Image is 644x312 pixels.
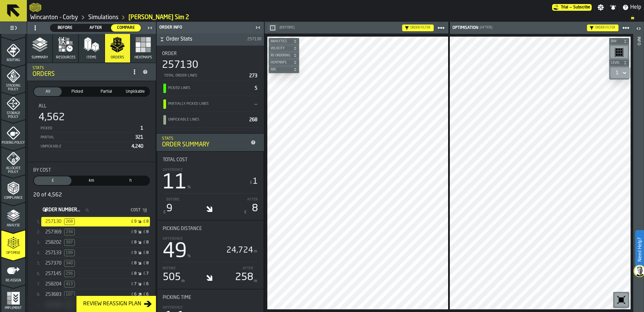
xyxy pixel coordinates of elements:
div: Hide filter [590,26,594,30]
span: £ [131,282,133,286]
div: Total Order Lines [163,74,247,78]
div: Title [163,226,258,231]
span: 253683 [45,292,61,297]
span: 257133 [45,250,61,256]
label: Difference [163,304,183,310]
label: Before [166,196,179,202]
div: Hide filter [405,26,409,30]
span: £ [143,219,146,224]
li: menu Picking Policy [1,120,25,147]
a: logo-header [269,295,307,308]
span: Trial [561,5,568,10]
label: button-toggle-Toggle Full Menu [1,23,25,33]
div: Optimisation [451,26,478,30]
button: button- [609,59,629,66]
span: km [74,178,109,184]
div: 8 [134,240,137,245]
span: £ [131,219,133,224]
span: Unpickable Lines [64,270,75,277]
div: Title [163,157,258,163]
a: link-to-/wh/i/ace0e389-6ead-4668-b816-8dc22364bb41 [30,14,78,21]
span: Level [610,61,622,65]
div: StatList-item-Unpickable Lines [162,112,259,128]
span: Unpickable Lines [64,260,75,267]
div: 9 [134,251,137,255]
span: £ [143,251,146,255]
span: Cost [120,208,141,213]
div: Partially Picked Lines [167,102,252,106]
div: Title [39,103,145,109]
span: Unpickable Lines [64,229,75,235]
div: StatList-item-[object Object] [41,289,150,300]
div: 8 [146,261,149,266]
div: Menu Subscription [552,4,592,11]
li: menu Optimise [1,230,25,257]
button: button- [269,66,299,73]
div: 257130 [162,59,198,71]
label: Before [163,265,176,271]
div: Picked Lines [167,86,252,90]
div: DropdownMenuValue-1 [616,70,619,76]
div: 9 [166,203,172,215]
span: £ [143,282,146,286]
svg: Reset zoom and position [616,295,627,305]
div: Info [636,35,641,310]
span: £ [131,240,133,245]
label: button-switch-multi-Unpickable (4,240) [121,87,150,97]
span: Before [53,25,77,31]
header: Info [633,22,644,312]
div: StatList-item-[object Object] [41,279,150,289]
span: Re-assign [1,279,25,282]
span: Order [162,51,177,56]
span: Analyse [1,224,25,227]
span: — [570,5,572,10]
span: £ [250,181,252,185]
span: Unpickable Lines [64,218,75,225]
li: menu Allocate Policy [1,147,25,174]
span: Re-Ordering [269,54,292,57]
span: £ [131,251,133,255]
div: 11 [163,173,247,193]
span: Heatmaps [135,55,152,60]
div: StatList-item-[object Object] [41,216,150,227]
span: Storage Policy [1,112,25,119]
span: Unpickable [123,89,148,95]
div: thumb [92,87,120,96]
div: button-toolbar-undefined [613,292,629,308]
span: label [43,207,80,213]
span: Unpickable Lines [64,239,75,246]
button: button- [269,59,299,66]
span: £ [131,271,133,276]
div: StatList-item-[object Object] [41,237,150,248]
div: 4,562 [39,112,65,124]
div: thumb [63,87,91,96]
span: Resources [56,55,75,60]
span: £ [143,230,146,234]
div: stat-Total Cost [157,152,263,220]
label: After [243,265,253,271]
div: Title [33,168,150,173]
button: button- [609,38,629,45]
span: 258202 [45,240,61,245]
button: button- [269,38,299,45]
div: DropdownMenuValue-1 [613,69,628,77]
div: Review Reassign Plan [80,300,144,308]
span: Picking Policy [1,141,25,145]
label: Difference [163,167,183,172]
li: menu Routing [1,37,25,64]
div: 258 [235,271,253,283]
div: StatList-item-Picked Lines [162,80,259,96]
button: button- [267,24,278,32]
div: 8 [134,271,137,276]
span: Implement [1,306,25,310]
div: stat-Picking Distance [157,221,263,289]
span: Picked [64,89,90,95]
div: 7 [146,271,149,276]
div: thumb [111,24,141,32]
span: Total Cost [163,157,187,163]
label: button-switch-multi-All (4,562) [33,87,62,97]
div: Unpickable [40,144,129,149]
span: 257145 [45,271,61,276]
span: Routing [1,58,25,62]
div: 9 [134,219,137,224]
